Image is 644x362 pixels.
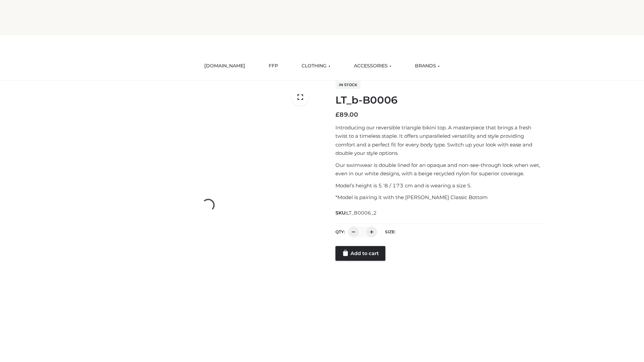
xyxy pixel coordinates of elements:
a: Add to cart [335,246,385,261]
label: QTY: [335,229,345,234]
a: BRANDS [410,59,445,73]
a: FFP [264,59,283,73]
a: ACCESSORIES [349,59,396,73]
label: Size: [385,229,395,234]
p: *Model is pairing it with the [PERSON_NAME] Classic Bottom [335,193,544,202]
bdi: 89.00 [335,111,358,118]
h1: LT_b-B0006 [335,94,544,106]
span: £ [335,111,339,118]
span: In stock [335,81,361,89]
p: Model’s height is 5 ‘8 / 173 cm and is wearing a size S. [335,181,544,190]
p: Our swimwear is double lined for an opaque and non-see-through look when wet, even in our white d... [335,161,544,178]
a: [DOMAIN_NAME] [199,59,250,73]
a: CLOTHING [297,59,335,73]
span: LT_B0006_2 [346,210,377,216]
p: Introducing our reversible triangle bikini top. A masterpiece that brings a fresh twist to a time... [335,123,544,158]
span: SKU: [335,209,377,217]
